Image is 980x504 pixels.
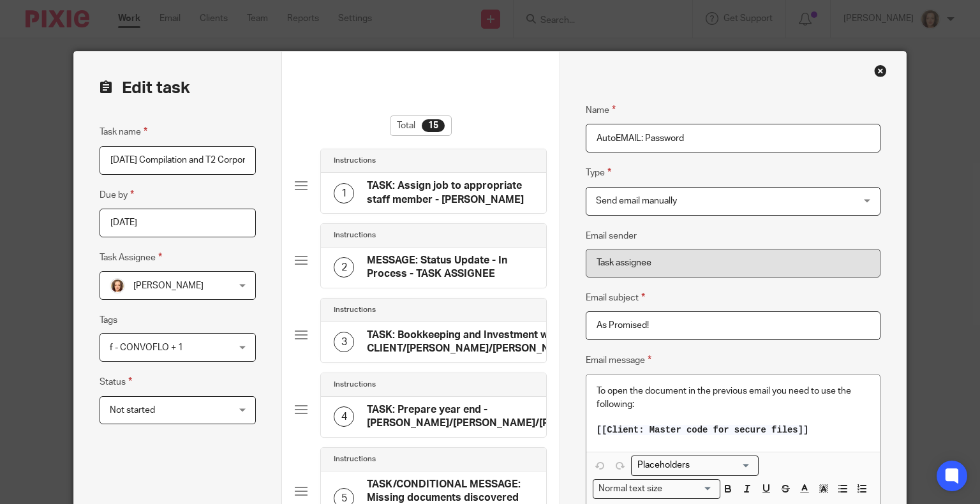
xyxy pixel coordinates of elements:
[100,188,134,202] label: Due by
[586,230,637,242] label: Email sender
[367,254,533,281] h4: MESSAGE: Status Update - In Process - TASK ASSIGNEE
[596,482,665,496] span: Normal text size
[100,374,132,389] label: Status
[334,332,354,352] div: 3
[110,343,183,352] span: f - CONVOFLO + 1
[334,454,376,464] h4: Instructions
[100,124,147,139] label: Task name
[100,209,256,237] input: Pick a date
[422,119,445,132] div: 15
[633,459,751,472] input: Search for option
[631,456,759,475] div: Placeholders
[100,250,162,265] label: Task Assignee
[133,281,204,290] span: [PERSON_NAME]
[334,406,354,427] div: 4
[667,482,713,496] input: Search for option
[334,183,354,204] div: 1
[586,353,651,367] label: Email message
[334,257,354,278] div: 2
[586,165,611,180] label: Type
[593,479,720,499] div: Text styles
[597,425,809,435] span: [[Client: Master code for secure files]]
[334,305,376,315] h4: Instructions
[334,380,376,390] h4: Instructions
[631,456,759,475] div: Search for option
[100,314,117,327] label: Tags
[367,329,661,356] h4: TASK: Bookkeeping and Investment write up - CLIENT/[PERSON_NAME]/[PERSON_NAME]/[PERSON_NAME]
[586,103,616,117] label: Name
[367,403,621,431] h4: TASK: Prepare year end - [PERSON_NAME]/[PERSON_NAME]/[PERSON_NAME]
[586,290,645,305] label: Email subject
[100,77,256,99] h2: Edit task
[367,179,533,207] h4: TASK: Assign job to appropriate staff member - [PERSON_NAME]
[110,278,125,293] img: avatar-thumb.jpg
[334,230,376,241] h4: Instructions
[874,64,887,77] div: Close this dialog window
[597,385,870,411] p: To open the document in the previous email you need to use the following:
[593,479,720,499] div: Search for option
[110,406,155,415] span: Not started
[586,311,880,340] input: Subject
[390,115,452,136] div: Total
[334,156,376,166] h4: Instructions
[596,196,677,205] span: Send email manually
